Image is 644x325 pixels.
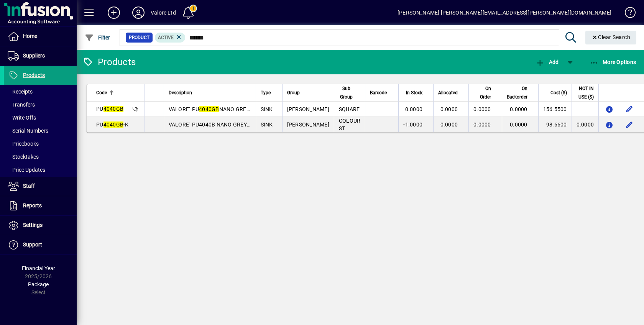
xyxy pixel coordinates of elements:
span: Cost ($) [550,89,567,97]
span: Products [23,72,45,78]
a: Settings [4,216,77,235]
button: More Options [588,55,638,69]
button: Add [534,55,560,69]
span: Settings [23,222,43,228]
a: Transfers [4,98,77,111]
a: Pricebooks [4,137,77,150]
span: More Options [590,59,636,65]
span: PU [96,106,123,112]
span: Write Offs [8,115,36,121]
a: Home [4,27,77,46]
span: Package [28,281,49,287]
span: Financial Year [22,265,55,271]
button: Edit [623,118,636,131]
span: NOT IN USE ($) [577,84,594,101]
button: Profile [126,6,151,20]
button: Edit [623,103,636,115]
a: Serial Numbers [4,124,77,137]
span: Receipts [8,89,33,95]
span: Reports [23,202,42,208]
a: Reports [4,196,77,215]
a: Support [4,235,77,254]
span: Clear Search [591,34,631,40]
span: Staff [23,183,35,189]
span: Stocktakes [8,154,39,160]
div: Valore Ltd [151,7,176,19]
span: Active [158,35,174,40]
span: PU -K [96,121,129,128]
button: Clear [585,31,637,44]
a: Knowledge Base [619,2,634,26]
a: Suppliers [4,46,77,66]
span: Product [129,34,149,41]
a: Staff [4,177,77,196]
span: Filter [85,34,110,41]
a: Stocktakes [4,150,77,163]
td: 0.0000 [572,117,599,132]
span: Serial Numbers [8,128,48,134]
button: Add [102,6,126,20]
span: Add [536,59,559,65]
span: Home [23,33,37,39]
span: Suppliers [23,53,45,59]
div: Products [82,56,136,68]
span: Transfers [8,102,35,108]
div: [PERSON_NAME] [PERSON_NAME][EMAIL_ADDRESS][PERSON_NAME][DOMAIN_NAME] [398,7,611,19]
a: Write Offs [4,111,77,124]
button: Filter [83,31,112,44]
span: Support [23,241,42,248]
span: Price Updates [8,167,45,173]
span: Pricebooks [8,141,39,147]
a: Receipts [4,85,77,98]
span: Code [96,89,107,97]
a: Price Updates [4,163,77,176]
td: 156.5500 [538,102,572,117]
td: 98.6600 [538,117,572,132]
